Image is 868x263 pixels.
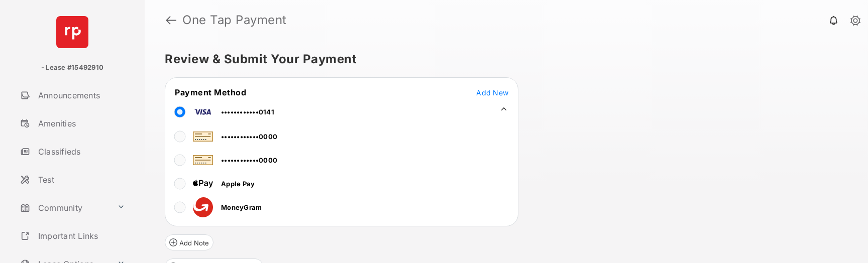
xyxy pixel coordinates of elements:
span: ••••••••••••0000 [221,133,277,141]
p: - Lease #15492910 [41,63,103,73]
span: Payment Method [175,87,246,97]
span: ••••••••••••0000 [221,156,277,164]
span: Add New [476,88,508,97]
a: Test [16,168,145,192]
a: Classifieds [16,140,145,164]
h5: Review & Submit Your Payment [165,53,840,65]
span: MoneyGram [221,203,262,211]
span: Apple Pay [221,180,255,188]
a: Important Links [16,224,129,248]
span: ••••••••••••0141 [221,108,274,116]
img: svg+xml;base64,PHN2ZyB4bWxucz0iaHR0cDovL3d3dy53My5vcmcvMjAwMC9zdmciIHdpZHRoPSI2NCIgaGVpZ2h0PSI2NC... [56,16,88,48]
button: Add New [476,87,508,97]
a: Announcements [16,83,145,107]
a: Community [16,196,113,220]
button: Add Note [165,234,213,250]
strong: One Tap Payment [182,14,287,26]
a: Amenities [16,111,145,136]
